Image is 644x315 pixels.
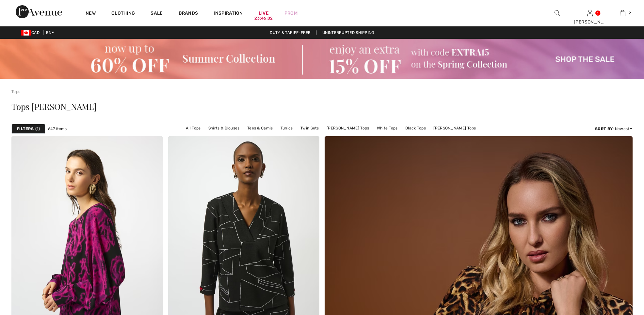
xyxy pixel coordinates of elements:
a: White Tops [374,124,401,132]
a: Twin Sets [297,124,322,132]
a: All Tops [183,124,204,132]
span: Inspiration [214,10,243,17]
img: My Info [587,9,593,17]
a: New [86,10,96,17]
a: Tees & Camis [244,124,276,132]
a: [PERSON_NAME] Tops [323,124,372,132]
a: Sign In [587,10,593,16]
span: 2 [629,10,631,16]
strong: Sort By [595,127,613,131]
span: Tops [PERSON_NAME] [11,101,97,112]
div: 23:46:02 [254,15,273,22]
span: 647 items [48,126,67,132]
img: Canadian Dollar [21,30,31,36]
a: Tops [11,89,20,94]
img: search the website [555,9,560,17]
a: [PERSON_NAME] Tops [430,124,479,132]
img: 1ère Avenue [16,5,62,18]
a: Prom [284,10,298,17]
a: Black Tops [402,124,429,132]
a: 2 [606,9,638,17]
a: Live23:46:02 [259,10,269,17]
a: Brands [179,10,198,17]
span: 1 [35,126,40,132]
a: Clothing [111,10,135,17]
div: : Newest [595,126,633,132]
a: Shirts & Blouses [205,124,243,132]
div: [PERSON_NAME] [574,19,606,25]
strong: Filters [17,126,34,132]
img: My Bag [620,9,625,17]
a: Tunics [277,124,296,132]
span: EN [46,30,54,35]
a: Sale [151,10,163,17]
span: CAD [21,30,42,35]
